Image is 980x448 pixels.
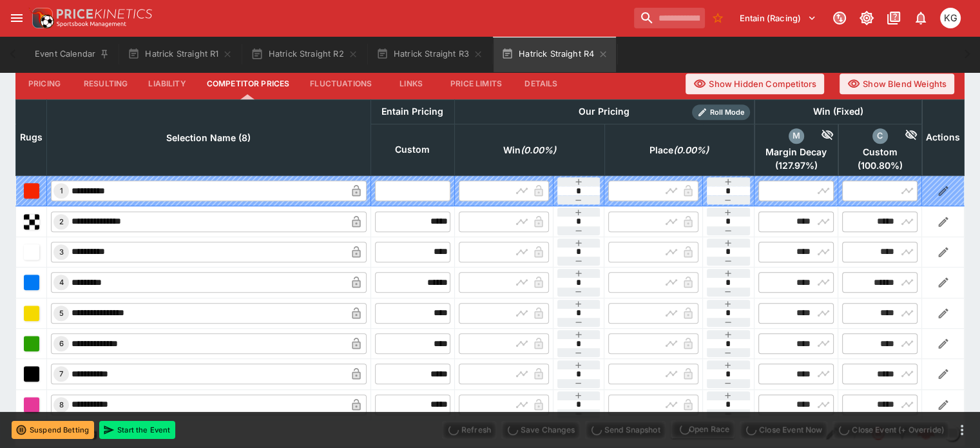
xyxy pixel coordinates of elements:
[840,73,954,94] button: Show Blend Weights
[882,6,905,30] button: Documentation
[634,8,705,28] input: search
[57,186,66,195] span: 1
[243,36,365,72] button: Hatrick Straight R2
[370,99,454,124] th: Entain Pricing
[489,142,570,158] span: Win(0.00%)
[16,99,47,175] th: Rugs
[512,68,570,99] button: Details
[494,36,616,72] button: Hatrick Straight R4
[686,73,824,94] button: Show Hidden Competitors
[27,36,117,72] button: Event Calendar
[732,8,824,28] button: Select Tenant
[789,128,804,144] div: margin_decay
[369,36,491,72] button: Hatrick Straight R3
[73,68,138,99] button: Resulting
[99,421,175,439] button: Start the Event
[936,4,965,32] button: Kevin Gutschlag
[828,6,851,30] button: Connected to PK
[57,248,66,257] span: 3
[15,68,73,99] button: Pricing
[57,217,66,226] span: 2
[138,68,196,99] button: Liability
[872,128,888,144] div: custom
[57,369,66,378] span: 7
[888,128,918,144] div: Hide Competitor
[120,36,240,72] button: Hatrick Straight R1
[12,421,94,439] button: Suspend Betting
[804,128,834,144] div: Hide Competitor
[671,420,735,438] div: split button
[705,107,750,118] span: Roll Mode
[57,339,66,348] span: 6
[521,142,556,158] em: ( 0.00 %)
[940,8,961,28] div: Kevin Gutschlag
[842,146,918,158] span: Custom
[707,8,728,28] button: No Bookmarks
[370,124,454,175] th: Custom
[692,104,750,120] div: Show/hide Price Roll mode configuration.
[57,278,66,287] span: 4
[758,146,834,158] span: Margin Decay
[57,309,66,318] span: 5
[197,68,300,99] button: Competitor Prices
[954,422,970,438] button: more
[440,68,512,99] button: Price Limits
[300,68,382,99] button: Fluctuations
[382,68,440,99] button: Links
[758,160,834,171] span: ( 127.97 %)
[922,99,965,175] th: Actions
[5,6,28,30] button: open drawer
[573,104,635,120] div: Our Pricing
[152,130,265,146] span: Selection Name (8)
[909,6,932,30] button: Notifications
[855,6,878,30] button: Toggle light/dark mode
[57,9,152,19] img: PriceKinetics
[754,99,922,124] th: Win (Fixed)
[635,142,723,158] span: Place(0.00%)
[57,21,126,27] img: Sportsbook Management
[673,142,709,158] em: ( 0.00 %)
[57,400,66,409] span: 8
[28,5,54,31] img: PriceKinetics Logo
[842,160,918,171] span: ( 100.80 %)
